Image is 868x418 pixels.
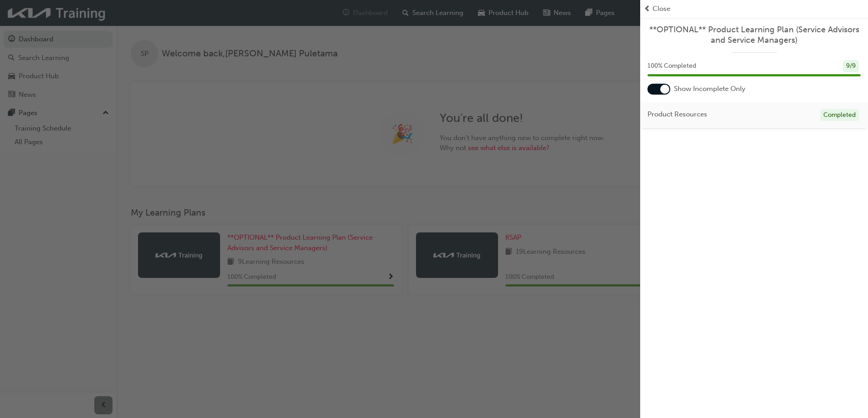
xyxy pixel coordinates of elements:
button: prev-iconClose [644,4,864,14]
span: Product Resources [647,109,707,120]
div: 9 / 9 [843,60,859,72]
span: prev-icon [644,4,651,14]
span: Close [652,4,670,14]
a: **OPTIONAL** Product Learning Plan (Service Advisors and Service Managers) [647,25,861,45]
span: Show Incomplete Only [674,84,745,94]
div: Completed [820,109,859,121]
span: 100 % Completed [647,61,696,71]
